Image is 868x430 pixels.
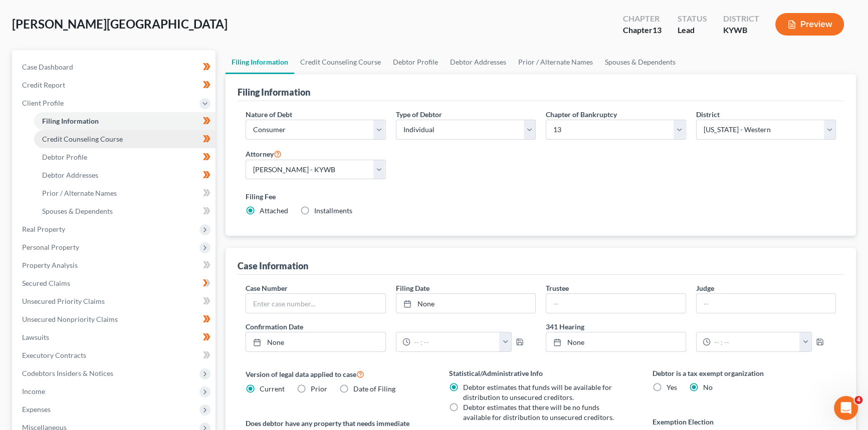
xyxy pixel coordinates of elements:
a: Filing Information [34,112,215,130]
label: Nature of Debt [246,109,292,120]
label: Attorney [246,148,282,160]
label: Confirmation Date [241,321,541,332]
label: Filing Fee [246,191,836,202]
span: Debtor Profile [42,153,87,161]
a: Debtor Profile [34,148,215,166]
a: Prior / Alternate Names [512,50,599,74]
span: Attached [260,206,288,215]
label: Debtor is a tax exempt organization [653,368,836,378]
a: Executory Contracts [14,346,215,364]
span: Credit Counseling Course [42,135,123,143]
span: Spouses & Dependents [42,207,113,215]
label: Judge [696,283,714,293]
label: District [696,109,720,120]
label: Statistical/Administrative Info [449,368,632,378]
span: Lawsuits [22,333,49,341]
span: Expenses [22,405,51,413]
a: None [246,332,385,351]
span: Case Dashboard [22,63,73,71]
a: Spouses & Dependents [34,202,215,220]
span: 4 [854,396,862,404]
label: Case Number [246,283,288,293]
span: Codebtors Insiders & Notices [22,369,113,377]
div: Status [678,13,707,25]
a: Filing Information [226,50,294,74]
input: -- : -- [711,332,800,351]
span: Date of Filing [353,384,395,393]
div: Filing Information [238,86,310,98]
input: -- : -- [410,332,500,351]
a: None [396,294,536,313]
label: Type of Debtor [396,109,442,120]
span: 13 [653,25,662,35]
a: Credit Counseling Course [294,50,387,74]
span: Client Profile [22,99,64,107]
span: Prior [311,384,327,393]
input: -- [697,294,836,313]
span: Debtor estimates that funds will be available for distribution to unsecured creditors. [463,383,612,401]
label: Version of legal data applied to case [246,368,429,380]
span: Secured Claims [22,279,70,287]
span: Real Property [22,225,65,233]
div: Chapter [623,25,662,36]
span: Yes [667,383,677,391]
span: Unsecured Priority Claims [22,297,105,305]
a: Credit Report [14,76,215,94]
span: Executory Contracts [22,351,86,359]
span: Debtor estimates that there will be no funds available for distribution to unsecured creditors. [463,403,614,421]
span: Installments [314,206,352,215]
div: Lead [678,25,707,36]
div: Chapter [623,13,662,25]
iframe: Intercom live chat [834,396,858,420]
a: Credit Counseling Course [34,130,215,148]
label: 341 Hearing [541,321,841,332]
span: Unsecured Nonpriority Claims [22,315,118,323]
a: Lawsuits [14,328,215,346]
label: Exemption Election [653,416,836,427]
a: Prior / Alternate Names [34,184,215,202]
span: No [703,383,713,391]
span: Current [260,384,285,393]
input: Enter case number... [246,294,385,313]
a: Debtor Addresses [444,50,512,74]
label: Trustee [546,283,569,293]
span: [PERSON_NAME][GEOGRAPHIC_DATA] [12,17,228,31]
span: Property Analysis [22,261,78,269]
a: Unsecured Priority Claims [14,292,215,310]
div: District [723,13,759,25]
a: Debtor Addresses [34,166,215,184]
span: Income [22,387,45,395]
div: KYWB [723,25,759,36]
span: Personal Property [22,243,79,251]
label: Chapter of Bankruptcy [546,109,617,120]
label: Filing Date [396,283,429,293]
div: Case Information [238,260,308,272]
span: Filing Information [42,117,99,125]
a: Spouses & Dependents [599,50,682,74]
a: Debtor Profile [387,50,444,74]
a: Case Dashboard [14,58,215,76]
input: -- [546,294,686,313]
a: Unsecured Nonpriority Claims [14,310,215,328]
span: Credit Report [22,81,65,89]
button: Preview [775,13,844,36]
a: None [546,332,686,351]
span: Prior / Alternate Names [42,189,117,197]
a: Property Analysis [14,256,215,274]
span: Debtor Addresses [42,171,98,179]
a: Secured Claims [14,274,215,292]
